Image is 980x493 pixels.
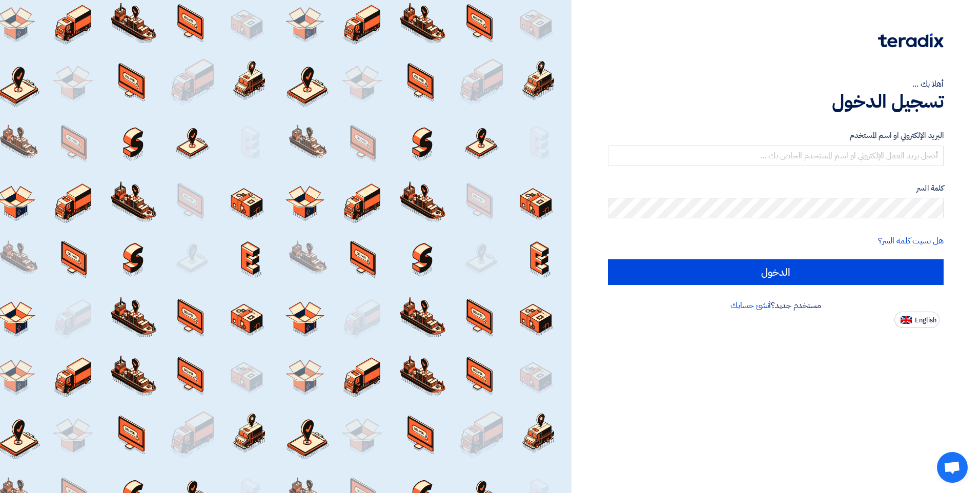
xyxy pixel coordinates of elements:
[894,312,940,328] button: English
[608,299,944,312] div: مستخدم جديد؟
[878,235,944,247] a: هل نسيت كلمة السر؟
[608,259,944,285] input: الدخول
[608,78,944,90] div: أهلا بك ...
[608,182,944,194] label: كلمة السر
[937,452,968,483] div: Open chat
[608,130,944,141] label: البريد الإلكتروني او اسم المستخدم
[878,33,944,48] img: Teradix logo
[901,316,912,324] img: en-US.png
[915,317,936,324] span: English
[730,299,771,312] a: أنشئ حسابك
[608,146,944,166] input: أدخل بريد العمل الإلكتروني او اسم المستخدم الخاص بك ...
[608,90,944,113] h1: تسجيل الدخول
